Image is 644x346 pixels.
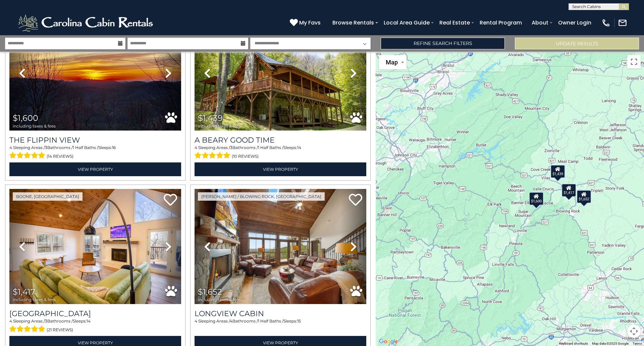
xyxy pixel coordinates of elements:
[633,342,642,345] a: Terms (opens in new tab)
[618,18,627,28] img: mail-regular-white.png
[9,189,181,304] img: thumbnail_163272408.jpeg
[47,326,73,334] span: (21 reviews)
[13,124,56,128] span: including taxes & fees
[195,318,197,324] span: 4
[198,287,222,297] span: $1,652
[290,18,322,27] a: My Favs
[198,124,241,128] span: including taxes & fees
[627,55,641,68] button: Toggle fullscreen view
[555,17,595,29] a: Owner Login
[195,145,366,161] div: Sleeping Areas / Bathrooms / Sleeps:
[47,152,73,161] span: (14 reviews)
[329,17,377,29] a: Browse Rentals
[195,189,366,304] img: thumbnail_169077854.jpeg
[592,342,629,345] span: Map data ©2025 Google
[198,192,325,201] a: [PERSON_NAME] / Blowing Rock, [GEOGRAPHIC_DATA]
[198,297,241,302] span: including taxes & fees
[13,192,83,201] a: Boone, [GEOGRAPHIC_DATA]
[436,17,473,29] a: Real Estate
[627,325,641,338] button: Map camera controls
[381,38,505,49] a: Refine Search Filters
[73,145,98,150] span: 1 Half Baths /
[476,17,525,29] a: Rental Program
[9,318,181,334] div: Sleeping Areas / Bathrooms / Sleeps:
[195,136,366,145] a: A Beary Good Time
[9,145,12,150] span: 4
[258,145,283,150] span: 1 Half Baths /
[9,318,12,324] span: 4
[9,309,181,318] h3: Hillside Haven
[529,192,544,205] div: $1,600
[198,113,223,123] span: $1,439
[17,13,156,33] img: White-1-2.png
[379,55,407,69] button: Change map style
[13,287,35,297] span: $1,417
[230,145,232,150] span: 3
[195,309,366,318] a: Longview Cabin
[230,318,232,324] span: 4
[13,113,38,123] span: $1,600
[386,59,398,66] span: Map
[195,15,366,131] img: thumbnail_163275464.jpeg
[195,162,366,176] a: View Property
[9,15,181,131] img: thumbnail_164470808.jpeg
[550,164,565,178] div: $1,439
[232,152,259,161] span: (10 reviews)
[380,17,433,29] a: Local Area Guide
[87,318,91,324] span: 14
[9,136,181,145] a: The Flippin View
[195,145,197,150] span: 4
[561,184,576,197] div: $1,417
[9,145,181,161] div: Sleeping Areas / Bathrooms / Sleeps:
[13,297,56,302] span: including taxes & fees
[528,17,552,29] a: About
[297,318,301,324] span: 15
[195,318,366,334] div: Sleeping Areas / Bathrooms / Sleeps:
[45,318,47,324] span: 3
[9,162,181,176] a: View Property
[601,18,611,28] img: phone-regular-white.png
[45,145,47,150] span: 3
[577,190,591,203] div: $1,652
[297,145,301,150] span: 14
[349,193,362,207] a: Add to favorites
[258,318,283,324] span: 1 Half Baths /
[377,337,399,346] img: Google
[299,18,321,27] span: My Favs
[559,341,588,346] button: Keyboard shortcuts
[515,38,639,49] button: Update Results
[9,309,181,318] a: [GEOGRAPHIC_DATA]
[112,145,116,150] span: 16
[377,337,399,346] a: Open this area in Google Maps (opens a new window)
